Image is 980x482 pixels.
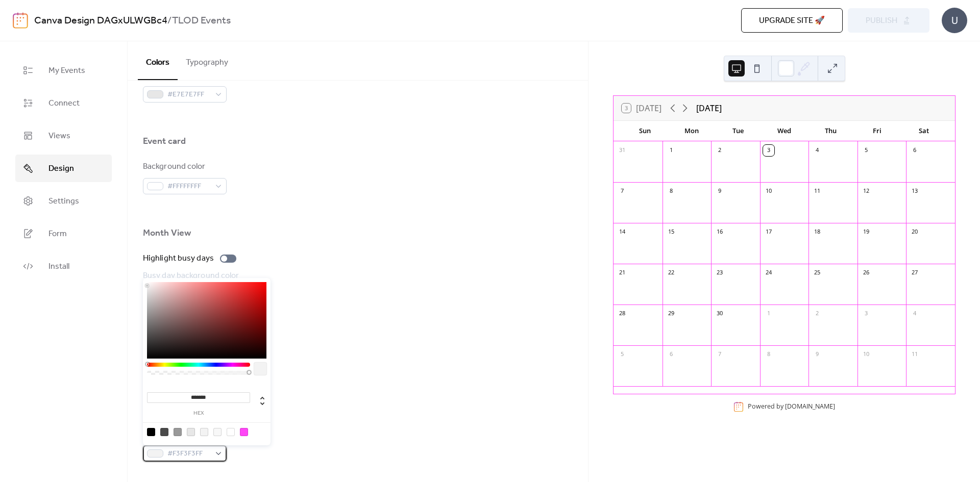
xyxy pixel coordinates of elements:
div: 31 [617,145,628,156]
a: Settings [15,187,112,215]
div: 30 [714,308,725,319]
div: Mon [668,121,715,141]
div: Border color [143,69,225,81]
div: [DATE] [696,102,722,114]
div: 29 [666,308,677,319]
a: My Events [15,57,112,84]
div: 27 [909,267,920,278]
div: Fri [854,121,900,141]
div: Thu [807,121,854,141]
a: Connect [15,89,112,117]
span: Install [48,261,69,273]
div: 5 [617,349,628,360]
div: 6 [666,349,677,360]
div: 7 [714,349,725,360]
b: / [167,11,172,31]
div: 1 [763,308,774,319]
div: 16 [714,226,725,238]
div: 21 [617,267,628,278]
span: #F3F3F3FF [167,448,210,460]
div: 2 [714,145,725,156]
div: Powered by [748,402,835,411]
div: 13 [909,186,920,197]
div: 9 [714,186,725,197]
div: Highlight busy days [143,252,214,265]
div: 28 [617,308,628,319]
div: 3 [763,145,774,156]
div: 14 [617,226,628,238]
div: 23 [714,267,725,278]
span: My Events [48,65,85,77]
div: 11 [812,186,823,197]
div: Sat [900,121,947,141]
a: Design [15,155,112,182]
button: Upgrade site 🚀 [741,8,843,33]
div: 18 [812,226,823,238]
span: Form [48,228,67,240]
div: 4 [909,308,920,319]
div: 9 [812,349,823,360]
div: 17 [763,226,774,238]
div: rgb(243, 243, 243) [200,428,208,436]
div: 25 [812,267,823,278]
div: Month View [143,227,191,239]
div: Sun [622,121,668,141]
div: Tue [715,121,761,141]
div: 10 [763,186,774,197]
a: Views [15,122,112,149]
div: 24 [763,267,774,278]
div: rgb(255, 70, 246) [240,428,248,436]
div: 7 [617,186,628,197]
div: Wed [761,121,807,141]
div: rgb(255, 255, 255) [227,428,235,436]
span: Connect [48,97,80,110]
div: rgb(231, 231, 231) [187,428,195,436]
span: Views [48,130,70,142]
div: rgb(74, 74, 74) [160,428,168,436]
div: 3 [861,308,872,319]
span: #FFFFFFFF [167,181,210,193]
span: Upgrade site 🚀 [759,15,825,27]
div: 5 [861,145,872,156]
div: 12 [861,186,872,197]
div: rgb(248, 248, 248) [213,428,222,436]
div: 11 [909,349,920,360]
div: 8 [763,349,774,360]
a: [DOMAIN_NAME] [785,402,835,411]
button: Colors [138,41,178,80]
div: rgb(0, 0, 0) [147,428,155,436]
span: Settings [48,195,79,208]
div: Busy day background color [143,270,239,282]
a: Canva Design DAGxULWGBc4 [34,11,167,31]
button: Typography [178,41,236,79]
div: 15 [666,226,677,238]
a: Form [15,220,112,247]
div: 2 [812,308,823,319]
div: 20 [909,226,920,238]
label: hex [147,411,250,416]
div: 10 [861,349,872,360]
div: 19 [861,226,872,238]
div: 22 [666,267,677,278]
span: Design [48,163,74,175]
b: TLOD Events [172,11,231,31]
div: 1 [666,145,677,156]
div: U [942,8,967,33]
div: Background color [143,161,225,173]
div: Event card [143,135,186,147]
div: 4 [812,145,823,156]
span: #E7E7E7FF [167,89,210,101]
div: 6 [909,145,920,156]
a: Install [15,252,112,280]
div: rgb(153, 153, 153) [174,428,182,436]
div: 26 [861,267,872,278]
div: 8 [666,186,677,197]
img: logo [13,12,28,29]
